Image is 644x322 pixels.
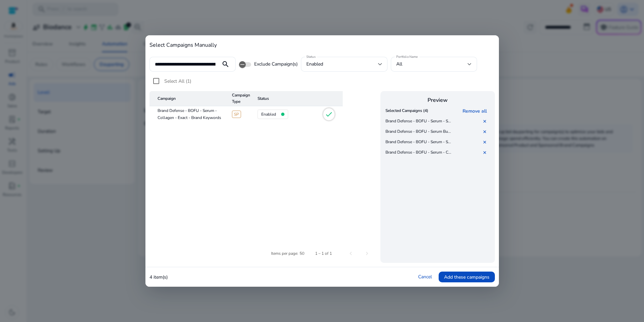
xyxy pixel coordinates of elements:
[149,42,495,48] h4: Select Campaigns Manually
[384,127,453,137] td: Brand Defense - BOFU - Serum Bundles - SP - Exact, Phrase - Branded Keywords
[444,274,489,281] span: Add these campaigns
[217,60,234,68] mat-icon: search
[300,250,304,256] div: 50
[483,129,489,135] a: ✕
[227,91,252,106] mat-header-cell: Campaign Type
[149,106,227,122] mat-cell: Brand Defense - BOFU - Serum - Collagen - Exact - Brand Keywords
[252,91,304,106] mat-header-cell: Status
[232,111,241,118] span: SP
[418,274,432,280] a: Cancel
[306,55,315,59] mat-label: Status
[149,91,227,106] mat-header-cell: Campaign
[254,61,298,68] span: Exclude Campaign(s)
[325,110,333,118] mat-icon: check
[396,55,418,59] mat-label: Portfolio Name
[384,137,453,148] td: Brand Defense - BOFU - Serum - SP - Exact - Branded Keywords
[271,250,298,256] div: Items per page:
[384,97,491,104] h4: Preview
[261,112,276,117] h4: enabled
[149,274,168,281] p: 4 item(s)
[483,139,489,146] a: ✕
[396,61,402,67] span: All
[439,272,495,282] button: Add these campaigns
[164,78,191,84] span: Select All (1)
[306,61,323,67] span: enabled
[384,116,453,127] td: Brand Defense - BOFU - Serum - SP - Exact, Phrase - Branded Keywords
[384,148,453,158] td: Brand Defense - BOFU - Serum - Collagen - Exact - Brand Keywords
[315,250,332,256] div: 1 – 1 of 1
[483,118,489,125] a: ✕
[483,150,489,156] a: ✕
[463,108,489,114] a: Remove all
[384,106,430,116] th: Selected Campaigns (4)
